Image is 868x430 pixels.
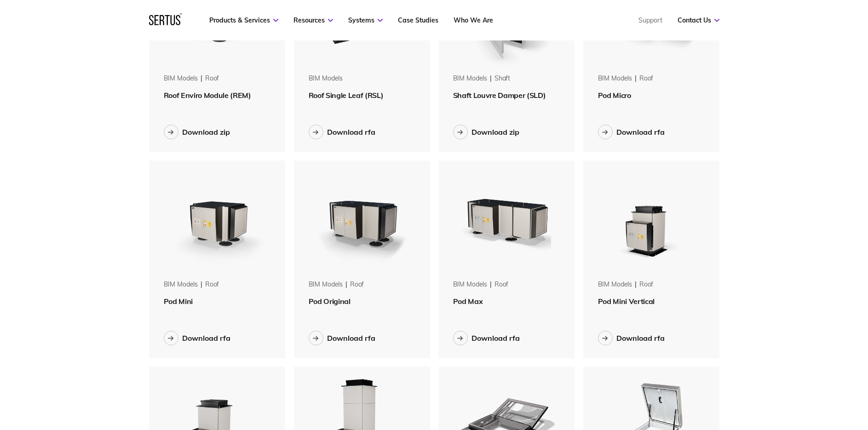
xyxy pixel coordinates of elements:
[678,16,719,24] a: Contact Us
[598,91,631,100] span: Pod Micro
[293,16,333,24] a: Resources
[598,280,632,289] div: BIM Models
[350,280,364,289] div: roof
[164,91,251,100] span: Roof Enviro Module (REM)
[494,280,508,289] div: roof
[494,74,510,83] div: shaft
[598,297,655,306] span: Pod Mini Vertical
[454,16,493,24] a: Who We Are
[639,280,653,289] div: roof
[182,127,230,137] div: Download zip
[327,333,375,343] div: Download rfa
[453,331,520,345] button: Download rfa
[327,127,375,137] div: Download rfa
[598,74,632,83] div: BIM Models
[598,125,665,139] button: Download rfa
[309,74,343,83] div: BIM Models
[164,331,230,345] button: Download rfa
[638,16,662,24] a: Support
[164,280,198,289] div: BIM Models
[616,333,665,343] div: Download rfa
[453,280,488,289] div: BIM Models
[182,333,230,343] div: Download rfa
[309,280,343,289] div: BIM Models
[639,74,653,83] div: roof
[205,280,219,289] div: roof
[598,331,665,345] button: Download rfa
[164,74,198,83] div: BIM Models
[164,125,230,139] button: Download zip
[453,91,546,100] span: Shaft Louvre Damper (SLD)
[309,125,375,139] button: Download rfa
[309,297,351,306] span: Pod Original
[209,16,278,24] a: Products & Services
[348,16,383,24] a: Systems
[309,331,375,345] button: Download rfa
[453,125,519,139] button: Download zip
[471,333,520,343] div: Download rfa
[398,16,438,24] a: Case Studies
[309,91,384,100] span: Roof Single Leaf (RSL)
[205,74,219,83] div: roof
[453,297,483,306] span: Pod Max
[471,127,519,137] div: Download zip
[164,297,193,306] span: Pod Mini
[453,74,488,83] div: BIM Models
[616,127,665,137] div: Download rfa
